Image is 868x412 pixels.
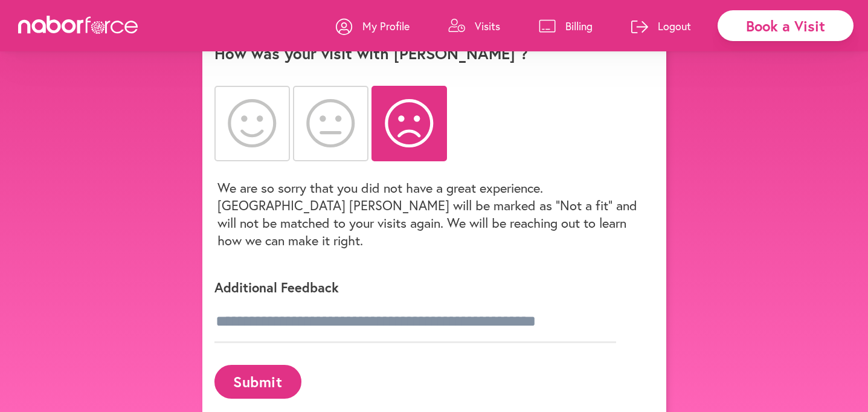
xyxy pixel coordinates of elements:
[214,365,301,398] button: Submit
[217,179,651,249] p: We are so sorry that you did not have a great experience. [GEOGRAPHIC_DATA] [PERSON_NAME] will be...
[631,8,691,44] a: Logout
[214,278,637,296] p: Additional Feedback
[539,8,593,44] a: Billing
[565,19,593,33] p: Billing
[658,19,691,33] p: Logout
[336,8,410,44] a: My Profile
[362,19,410,33] p: My Profile
[718,10,854,41] div: Book a Visit
[475,19,500,33] p: Visits
[214,44,654,63] p: How was your visit with [PERSON_NAME] ?
[448,8,500,44] a: Visits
